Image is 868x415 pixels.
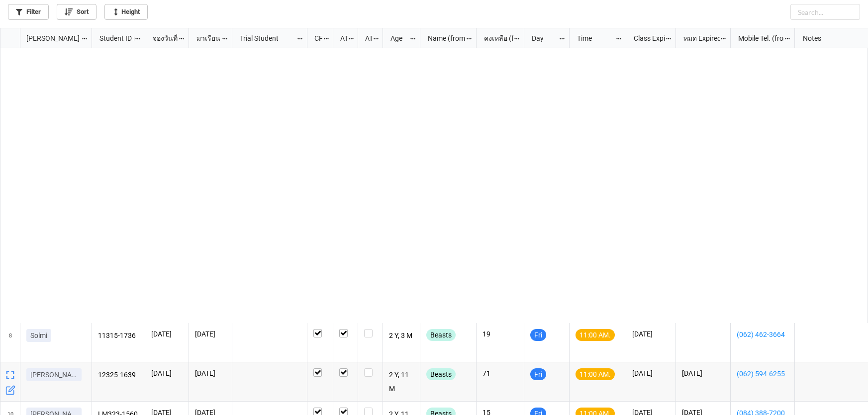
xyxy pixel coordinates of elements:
[422,33,466,44] div: Name (from Class)
[98,329,139,343] p: 11315-1736
[147,33,179,44] div: จองวันที่
[9,323,12,362] span: 8
[478,33,513,44] div: คงเหลือ (from Nick Name)
[195,329,226,339] p: [DATE]
[0,28,92,48] div: grid
[389,368,414,395] p: 2 Y, 11 M
[482,368,518,378] p: 71
[359,33,373,44] div: ATK
[530,368,546,380] div: Fri
[576,368,615,380] div: 11:00 AM.
[30,370,78,380] p: [PERSON_NAME]
[334,33,348,44] div: ATT
[151,368,183,378] p: [DATE]
[576,329,615,341] div: 11:00 AM.
[632,368,670,378] p: [DATE]
[30,331,47,340] p: Solmi
[151,329,183,339] p: [DATE]
[737,329,788,340] a: (062) 462-3664
[677,33,720,44] div: หมด Expired date (from [PERSON_NAME] Name)
[682,368,724,378] p: [DATE]
[790,4,860,20] input: Search...
[385,33,410,44] div: Age
[98,368,139,382] p: 12325-1639
[57,4,96,20] a: Sort
[482,329,518,339] p: 19
[628,33,665,44] div: Class Expiration
[732,33,784,44] div: Mobile Tel. (from Nick Name)
[191,33,222,44] div: มาเรียน
[530,329,546,341] div: Fri
[389,329,414,343] p: 2 Y, 3 M
[426,329,456,341] div: Beasts
[526,33,559,44] div: Day
[195,368,226,378] p: [DATE]
[8,4,49,20] a: Filter
[632,329,670,339] p: [DATE]
[94,33,134,44] div: Student ID (from [PERSON_NAME] Name)
[20,33,81,44] div: [PERSON_NAME] Name
[104,4,148,20] a: Height
[234,33,296,44] div: Trial Student
[426,368,456,380] div: Beasts
[571,33,615,44] div: Time
[737,368,788,379] a: (062) 594-6255
[308,33,323,44] div: CF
